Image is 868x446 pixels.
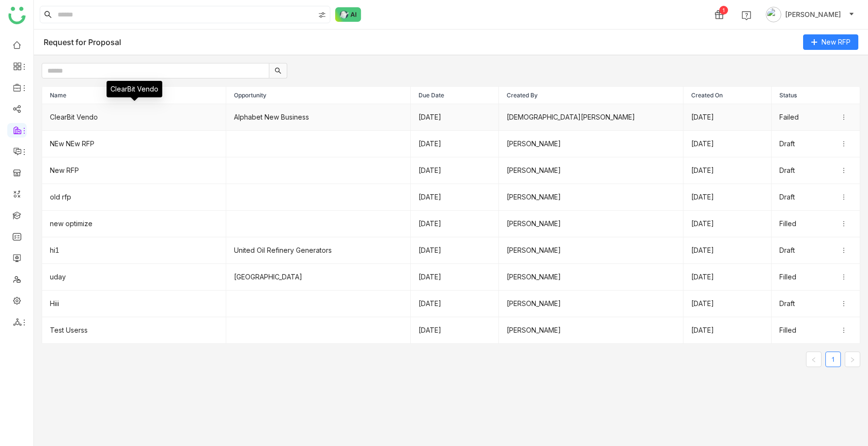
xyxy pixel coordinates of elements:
[683,184,772,211] td: [DATE]
[42,104,226,131] td: ClearBit Vendo
[226,237,410,264] td: United Oil Refinery Generators
[683,131,772,157] td: [DATE]
[779,218,852,229] div: Filled
[499,317,683,344] td: [PERSON_NAME]
[42,131,226,157] td: NEw NEw RFP
[772,87,860,104] th: Status
[779,165,852,176] div: Draft
[335,7,361,22] img: ask-buddy-normal.svg
[42,211,226,237] td: new optimize
[411,317,499,344] td: [DATE]
[719,6,728,15] div: 1
[411,264,499,291] td: [DATE]
[742,11,751,20] img: help.svg
[411,131,499,157] td: [DATE]
[44,37,121,47] div: Request for Proposal
[779,112,852,123] div: Failed
[499,264,683,291] td: [PERSON_NAME]
[411,237,499,264] td: [DATE]
[107,81,162,97] div: ClearBit Vendo
[683,317,772,344] td: [DATE]
[779,298,852,309] div: Draft
[806,352,821,367] button: Previous Page
[499,157,683,184] td: [PERSON_NAME]
[499,211,683,237] td: [PERSON_NAME]
[499,291,683,317] td: [PERSON_NAME]
[683,237,772,264] td: [DATE]
[42,237,226,264] td: hi1
[785,9,841,20] span: [PERSON_NAME]
[779,138,852,149] div: Draft
[42,184,226,211] td: old rfp
[411,184,499,211] td: [DATE]
[683,291,772,317] td: [DATE]
[803,34,858,50] button: New RFP
[825,352,841,367] li: 1
[42,317,226,344] td: Test Userss
[411,104,499,131] td: [DATE]
[779,272,852,282] div: Filled
[779,192,852,202] div: Draft
[683,104,772,131] td: [DATE]
[42,291,226,317] td: Hiii
[411,211,499,237] td: [DATE]
[411,291,499,317] td: [DATE]
[683,157,772,184] td: [DATE]
[8,7,26,24] img: logo
[683,264,772,291] td: [DATE]
[499,131,683,157] td: [PERSON_NAME]
[226,104,410,131] td: Alphabet New Business
[42,87,226,104] th: Name
[226,87,410,104] th: Opportunity
[826,352,840,367] a: 1
[499,104,683,131] td: [DEMOGRAPHIC_DATA][PERSON_NAME]
[779,325,852,336] div: Filled
[226,264,410,291] td: [GEOGRAPHIC_DATA]
[683,87,772,104] th: Created On
[499,237,683,264] td: [PERSON_NAME]
[683,211,772,237] td: [DATE]
[42,157,226,184] td: New RFP
[411,157,499,184] td: [DATE]
[411,87,499,104] th: Due Date
[779,245,852,256] div: Draft
[318,11,326,19] img: search-type.svg
[821,37,851,47] span: New RFP
[42,264,226,291] td: uday
[764,7,856,22] button: [PERSON_NAME]
[499,184,683,211] td: [PERSON_NAME]
[766,7,781,22] img: avatar
[845,352,860,367] button: Next Page
[499,87,683,104] th: Created By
